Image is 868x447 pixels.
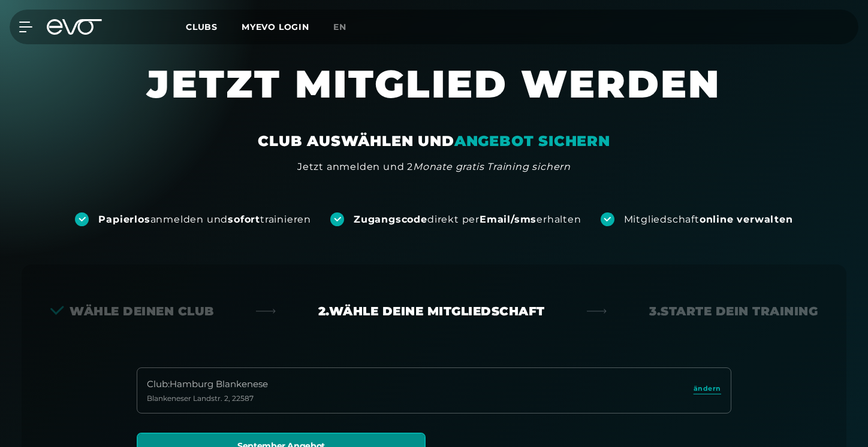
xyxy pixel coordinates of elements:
em: ANGEBOT SICHERN [454,132,610,150]
span: Clubs [186,22,218,32]
div: Mitgliedschaft [624,213,793,226]
em: Monate gratis Training sichern [413,161,571,172]
div: Jetzt anmelden und 2 [297,160,571,174]
strong: sofort [228,214,260,225]
span: en [333,22,346,32]
div: Blankeneser Landstr. 2 , 22587 [147,394,268,403]
a: ändern [694,384,721,397]
strong: Email/sms [480,214,537,225]
div: 3. Starte dein Training [649,303,818,320]
div: anmelden und trainieren [98,213,311,226]
a: MYEVO LOGIN [242,22,309,32]
h1: JETZT MITGLIED WERDEN [74,60,794,132]
strong: Papierlos [98,214,150,225]
div: 2. Wähle deine Mitgliedschaft [318,303,545,320]
div: Club : Hamburg Blankenese [147,378,268,391]
strong: online verwalten [700,214,793,225]
div: direkt per erhalten [354,213,581,226]
a: en [333,20,361,34]
span: ändern [694,384,721,394]
div: CLUB AUSWÄHLEN UND [258,132,610,151]
a: Clubs [186,21,242,32]
div: Wähle deinen Club [50,303,214,320]
strong: Zugangscode [354,214,427,225]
